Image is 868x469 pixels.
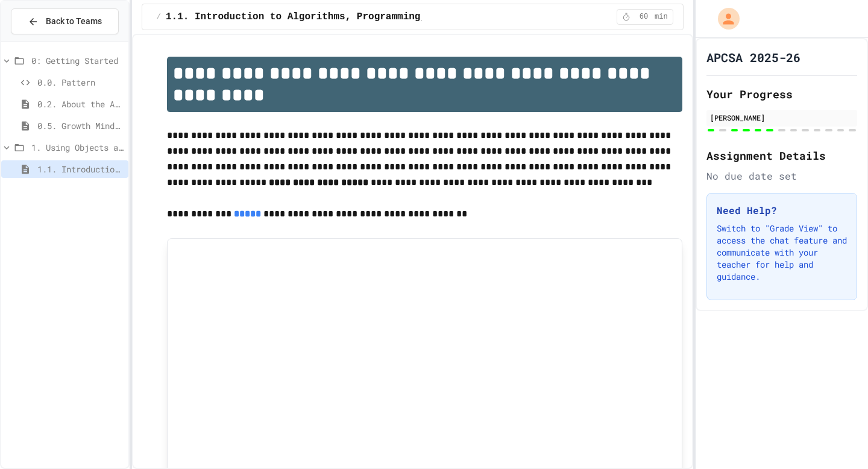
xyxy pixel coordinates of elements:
iframe: chat widget [817,421,856,457]
h3: Need Help? [717,203,847,218]
span: / [157,12,161,22]
span: 0: Getting Started [31,54,124,67]
span: Back to Teams [46,15,102,28]
h2: Your Progress [706,86,857,102]
div: [PERSON_NAME] [710,112,854,123]
div: My Account [705,5,743,33]
span: 1.1. Introduction to Algorithms, Programming, and Compilers [37,163,124,175]
p: Switch to "Grade View" to access the chat feature and communicate with your teacher for help and ... [717,222,847,283]
span: min [655,12,668,22]
h1: APCSA 2025-26 [706,49,800,66]
span: 60 [634,12,653,22]
iframe: chat widget [768,368,856,420]
h2: Assignment Details [706,147,857,164]
span: 1.1. Introduction to Algorithms, Programming, and Compilers [166,10,508,24]
span: 1. Using Objects and Methods [31,141,124,154]
span: 0.2. About the AP CSA Exam [37,98,124,110]
span: 0.5. Growth Mindset [37,119,124,132]
div: No due date set [706,169,857,183]
span: 0.0. Pattern [37,76,124,89]
button: Back to Teams [11,8,119,34]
